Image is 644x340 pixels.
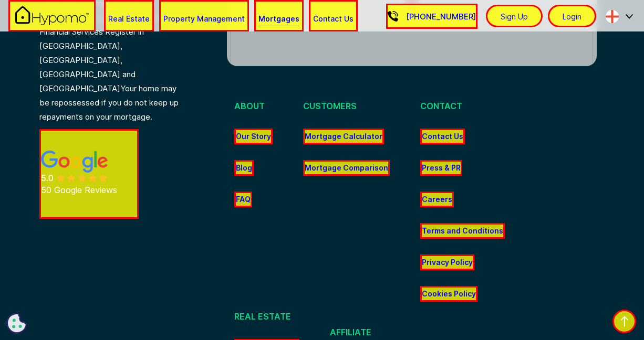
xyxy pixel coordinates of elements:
[420,129,465,144] a: Contact Us
[303,129,384,144] a: Mortgage Calculator
[420,192,454,207] a: Careers
[234,129,273,144] a: Our Story
[6,313,27,334] button: Cookie Preferences
[108,12,150,26] div: Real Estate
[386,4,477,29] a: [PHONE_NUMBER]
[303,99,357,121] div: customers
[406,9,476,24] p: [PHONE_NUMBER]
[548,5,596,27] a: Login
[420,99,462,121] div: contact
[420,286,477,302] a: Cookies Policy
[420,160,462,176] a: Press & PR
[420,223,505,239] a: Terms and Conditions
[163,12,245,26] div: Property Management
[41,183,117,197] div: 50 Google Reviews
[234,310,291,331] div: REAL ESTATE
[420,254,474,270] a: Privacy Policy
[303,160,390,176] a: Mortgage Comparison
[258,12,299,26] div: Mortgages
[234,160,254,176] a: Blog
[234,99,265,121] div: About
[234,192,252,207] a: FAQ
[313,12,354,26] div: Contact Us
[39,129,139,219] a: 50 Google Reviews
[486,5,543,27] a: Sign Up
